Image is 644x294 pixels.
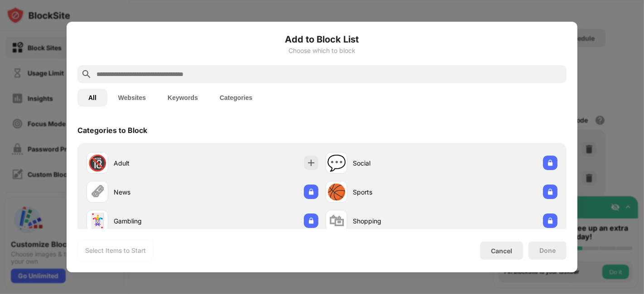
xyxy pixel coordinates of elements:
[353,216,442,226] div: Shopping
[77,33,567,46] h6: Add to Block List
[329,212,344,230] div: 🛍
[107,89,157,107] button: Websites
[353,187,442,197] div: Sports
[157,89,209,107] button: Keywords
[114,187,202,197] div: News
[85,246,146,255] div: Select Items to Start
[327,154,346,172] div: 💬
[81,69,92,80] img: search.svg
[88,154,107,172] div: 🔞
[114,158,202,168] div: Adult
[353,158,442,168] div: Social
[209,89,263,107] button: Categories
[327,183,346,201] div: 🏀
[88,212,107,230] div: 🃏
[77,126,147,135] div: Categories to Block
[77,47,567,54] div: Choose which to block
[114,216,202,226] div: Gambling
[90,183,105,201] div: 🗞
[491,247,512,255] div: Cancel
[77,89,107,107] button: All
[539,247,556,254] div: Done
